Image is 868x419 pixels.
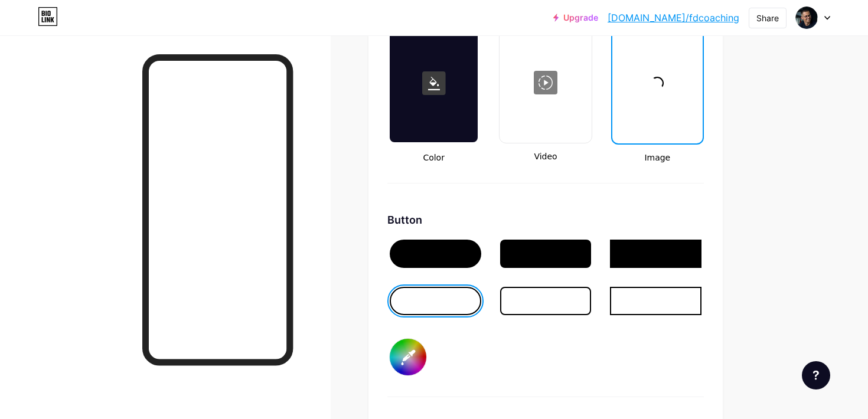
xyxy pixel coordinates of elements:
span: Image [611,152,704,164]
a: Upgrade [553,13,598,22]
span: Color [387,152,480,164]
a: [DOMAIN_NAME]/fdcoaching [608,11,739,25]
span: Video [499,150,592,163]
div: Share [756,12,779,24]
div: Button [387,212,704,228]
img: h84cgnft [795,6,818,29]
